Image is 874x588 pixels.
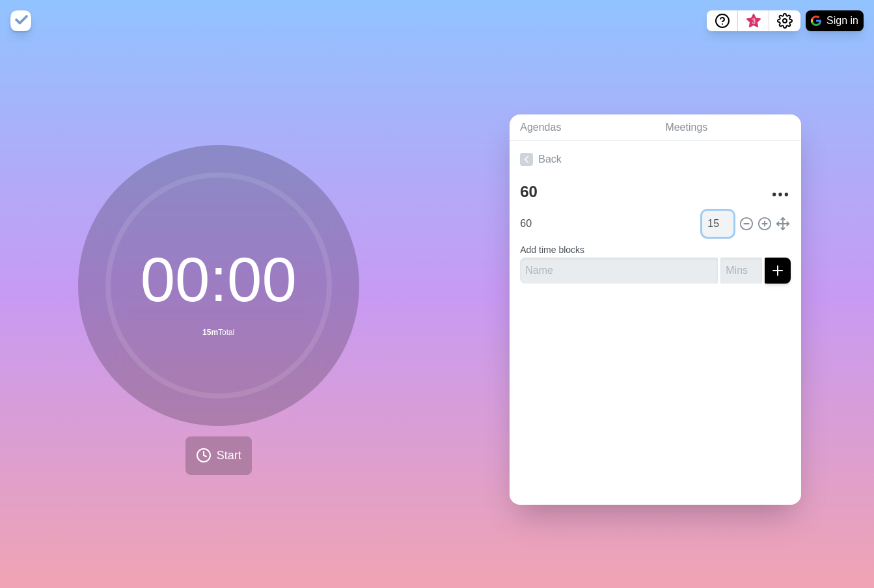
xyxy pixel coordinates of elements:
button: Sign in [806,10,864,31]
input: Name [520,258,718,284]
span: 3 [748,16,759,27]
a: Agendas [510,114,655,141]
input: Mins [702,211,733,237]
a: Meetings [655,114,801,141]
a: Back [510,141,801,178]
input: Mins [720,258,762,284]
label: Add time blocks [520,245,584,255]
input: Name [515,211,700,237]
img: timeblocks logo [10,10,31,31]
button: More [767,181,793,207]
button: Settings [769,10,800,31]
button: Start [185,436,252,475]
button: What’s new [738,10,769,31]
button: Help [707,10,738,31]
img: google logo [811,16,821,26]
span: Start [217,447,241,464]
